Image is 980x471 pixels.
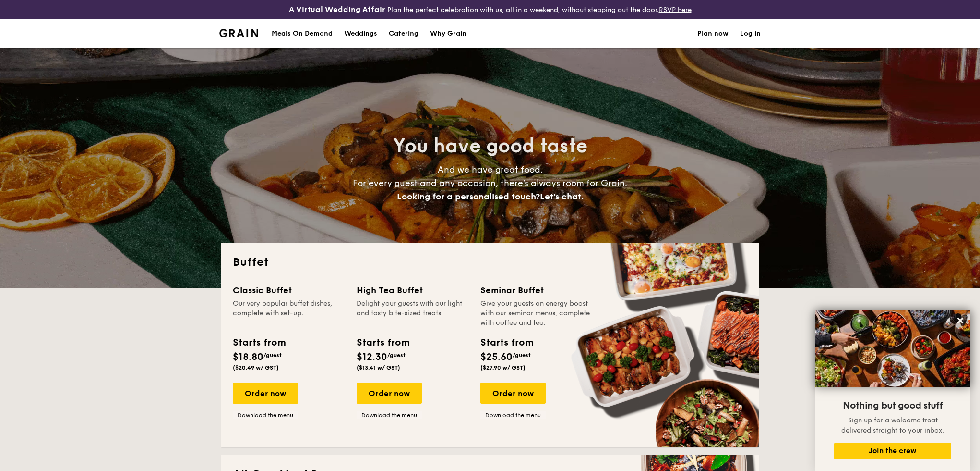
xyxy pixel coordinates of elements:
[272,19,333,48] div: Meals On Demand
[740,19,761,48] a: Log in
[387,352,406,359] span: /guest
[843,400,943,411] span: Nothing but good stuff
[219,29,258,37] img: Grain
[357,364,400,371] span: ($13.41 w/ GST)
[480,335,533,350] div: Starts from
[353,164,627,202] span: And we have great food. For every guest and any occasion, there’s always room for Grain.
[263,352,282,359] span: /guest
[480,284,593,297] div: Seminar Buffet
[357,335,409,350] div: Starts from
[289,4,385,15] h4: A Virtual Wedding Affair
[233,299,345,328] div: Our very popular buffet dishes, complete with set-up.
[393,135,587,158] span: You have good taste
[233,335,285,350] div: Starts from
[214,4,766,15] div: Plan the perfect celebration with us, all in a weekend, without stepping out the door.
[357,383,422,404] div: Order now
[480,364,526,371] span: ($27.90 w/ GST)
[815,310,970,387] img: DSC07876-Edit02-Large.jpeg
[219,29,258,37] a: Logotype
[480,411,546,419] a: Download the menu
[953,313,968,328] button: Close
[233,364,279,371] span: ($20.49 w/ GST)
[480,351,513,363] span: $25.60
[397,191,540,202] span: Looking for a personalised touch?
[430,19,466,48] div: Why Grain
[357,299,469,328] div: Delight your guests with our light and tasty bite-sized treats.
[338,19,383,48] a: Weddings
[424,19,472,48] a: Why Grain
[233,383,298,404] div: Order now
[233,284,345,297] div: Classic Buffet
[357,411,422,419] a: Download the menu
[540,191,584,202] span: Let's chat.
[389,19,418,48] h1: Catering
[383,19,424,48] a: Catering
[834,443,951,459] button: Join the crew
[233,351,263,363] span: $18.80
[480,383,546,404] div: Order now
[266,19,338,48] a: Meals On Demand
[233,411,298,419] a: Download the menu
[344,19,377,48] div: Weddings
[357,351,387,363] span: $12.30
[841,416,944,434] span: Sign up for a welcome treat delivered straight to your inbox.
[697,19,729,48] a: Plan now
[233,255,747,270] h2: Buffet
[357,284,469,297] div: High Tea Buffet
[513,352,531,359] span: /guest
[659,6,692,14] a: RSVP here
[480,299,593,328] div: Give your guests an energy boost with our seminar menus, complete with coffee and tea.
